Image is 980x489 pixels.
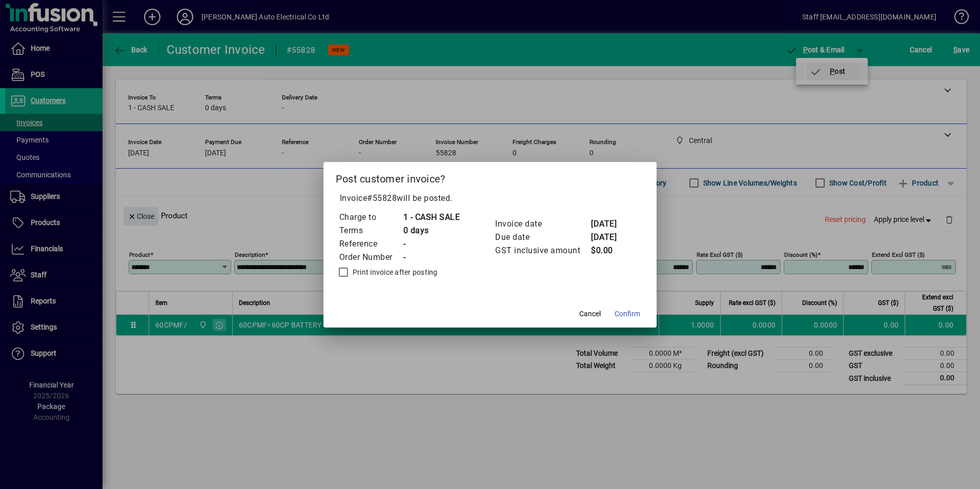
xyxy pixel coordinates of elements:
[610,305,644,323] button: Confirm
[579,309,601,319] span: Cancel
[403,211,460,224] td: 1 - CASH SALE
[574,305,606,323] button: Cancel
[615,309,640,319] span: Confirm
[351,267,438,277] label: Print invoice after posting
[336,192,645,205] p: Invoice will be posted .
[403,237,460,251] td: -
[339,251,403,264] td: Order Number
[339,211,403,224] td: Charge to
[495,231,590,244] td: Due date
[339,237,403,251] td: Reference
[590,244,631,257] td: $0.00
[323,162,657,192] h2: Post customer invoice?
[339,224,403,237] td: Terms
[495,217,590,231] td: Invoice date
[367,193,397,203] span: #55828
[590,231,631,244] td: [DATE]
[590,217,631,231] td: [DATE]
[403,251,460,264] td: -
[403,224,460,237] td: 0 days
[495,244,590,257] td: GST inclusive amount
